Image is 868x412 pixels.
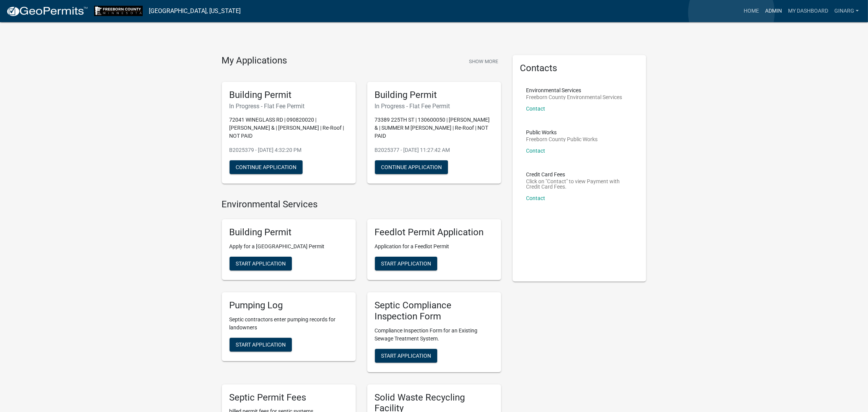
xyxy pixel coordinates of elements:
[526,106,546,112] a: Contact
[230,103,348,110] h6: In Progress - Flat Fee Permit
[230,90,348,101] h5: Building Permit
[375,103,493,110] h6: In Progress - Flat Fee Permit
[375,146,493,154] p: B2025377 - [DATE] 11:27:42 AM
[381,261,431,267] span: Start Application
[230,257,292,270] button: Start Application
[230,392,348,403] h5: Septic Permit Fees
[375,160,448,174] button: Continue Application
[526,88,622,93] p: Environmental Services
[785,4,831,18] a: My Dashboard
[236,261,286,267] span: Start Application
[375,300,493,322] h5: Septic Compliance Inspection Form
[526,172,633,177] p: Credit Card Fees
[230,146,348,154] p: B2025379 - [DATE] 4:32:20 PM
[375,257,437,270] button: Start Application
[375,116,493,140] p: 73389 225TH ST | 130600050 | [PERSON_NAME] & | SUMMER M [PERSON_NAME] | Re-Roof | NOT PAID
[526,130,598,135] p: Public Works
[149,5,241,18] a: [GEOGRAPHIC_DATA], [US_STATE]
[526,179,633,189] p: Click on "Contact" to view Payment with Credit Card Fees.
[526,94,622,100] p: Freeborn County Environmental Services
[831,4,862,18] a: ginarg
[526,137,598,142] p: Freeborn County Public Works
[236,341,286,347] span: Start Application
[222,199,501,210] h4: Environmental Services
[222,55,287,67] h4: My Applications
[230,338,292,352] button: Start Application
[375,90,493,101] h5: Building Permit
[230,160,303,174] button: Continue Application
[375,227,493,238] h5: Feedlot Permit Application
[762,4,785,18] a: Admin
[741,4,762,18] a: Home
[520,63,639,74] h5: Contacts
[230,227,348,238] h5: Building Permit
[94,6,143,16] img: Freeborn County, Minnesota
[230,316,348,332] p: Septic contractors enter pumping records for landowners
[375,243,493,251] p: Application for a Feedlot Permit
[381,352,431,358] span: Start Application
[466,55,501,68] button: Show More
[230,300,348,311] h5: Pumping Log
[230,243,348,251] p: Apply for a [GEOGRAPHIC_DATA] Permit
[230,116,348,140] p: 72041 WINEGLASS RD | 090820020 | [PERSON_NAME] & | [PERSON_NAME] | Re-Roof | NOT PAID
[526,148,546,154] a: Contact
[375,349,437,363] button: Start Application
[526,195,546,201] a: Contact
[375,327,493,343] p: Compliance Inspection Form for an Existing Sewage Treatment System.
